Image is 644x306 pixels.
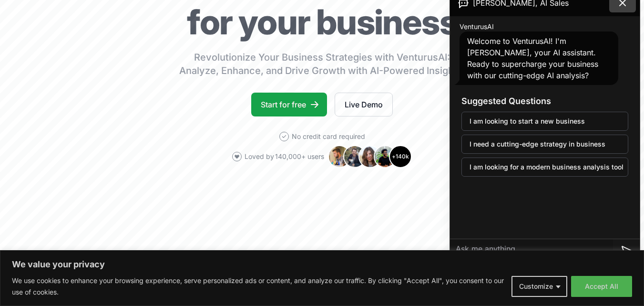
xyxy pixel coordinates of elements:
[461,135,628,154] button: I need a cutting-edge strategy in business
[328,145,351,168] img: Avatar 1
[467,36,598,80] span: Welcome to VenturusAI! I'm [PERSON_NAME], your AI assistant. Ready to supercharge your business w...
[461,158,628,177] button: I am looking for a modern business analysis tool
[358,145,381,168] img: Avatar 3
[571,276,632,297] button: Accept All
[12,275,504,298] p: We use cookies to enhance your browsing experience, serve personalized ads or content, and analyz...
[461,95,628,108] h3: Suggested Questions
[343,145,366,168] img: Avatar 2
[335,93,393,116] a: Live Demo
[251,93,327,116] a: Start for free
[511,276,567,297] button: Customize
[460,22,494,32] span: VenturusAI
[374,145,397,168] img: Avatar 4
[12,259,632,270] p: We value your privacy
[461,112,628,131] button: I am looking to start a new business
